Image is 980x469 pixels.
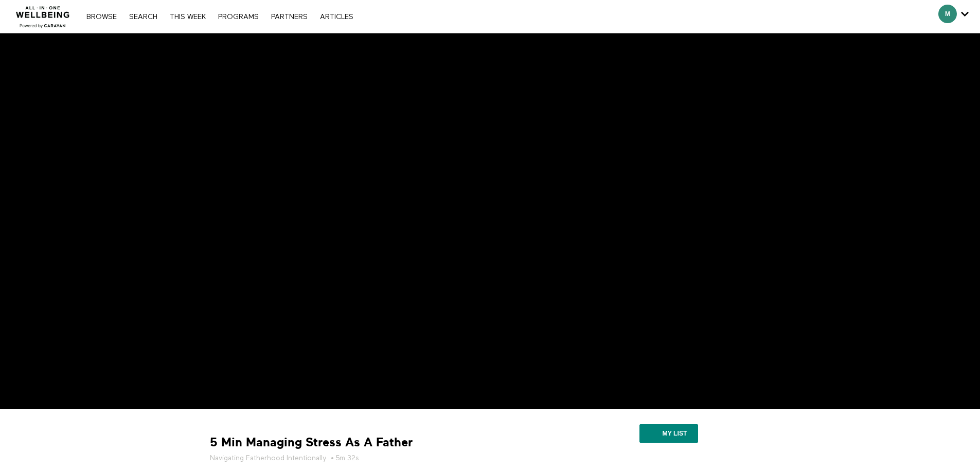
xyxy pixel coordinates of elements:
[165,13,211,21] a: THIS WEEK
[81,13,122,21] a: Browse
[210,435,413,450] strong: 5 Min Managing Stress As A Father
[315,13,359,21] a: ARTICLES
[266,13,313,21] a: PARTNERS
[213,13,264,21] a: PROGRAMS
[124,13,163,21] a: Search
[210,453,327,463] a: Navigating Fatherhood Intentionally
[639,424,698,443] button: My list
[210,453,555,463] h5: • 5m 32s
[81,11,358,22] nav: Primary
